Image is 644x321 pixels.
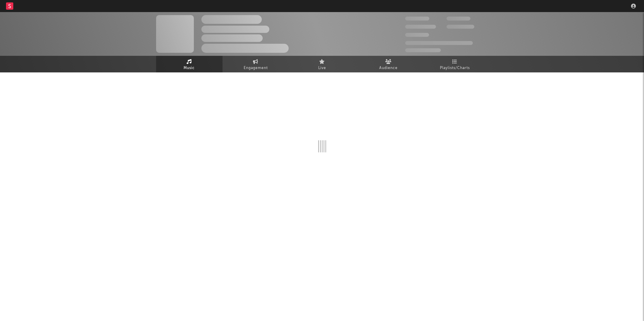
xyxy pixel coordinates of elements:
[244,65,268,72] span: Engagement
[405,33,429,37] span: 100,000
[355,56,422,72] a: Audience
[405,41,473,45] span: 50,000,000 Monthly Listeners
[184,65,195,72] span: Music
[379,65,398,72] span: Audience
[318,65,326,72] span: Live
[422,56,488,72] a: Playlists/Charts
[405,48,441,52] span: Jump Score: 85.0
[405,25,436,29] span: 50,000,000
[440,65,470,72] span: Playlists/Charts
[447,17,470,21] span: 100,000
[223,56,289,72] a: Engagement
[405,17,429,21] span: 300,000
[289,56,355,72] a: Live
[447,25,474,29] span: 1,000,000
[156,56,223,72] a: Music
